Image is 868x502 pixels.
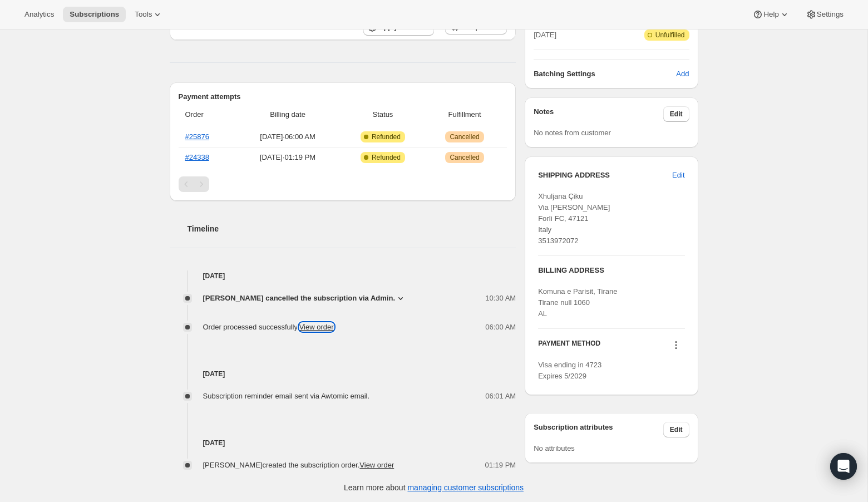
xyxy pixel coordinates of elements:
[538,265,684,276] h3: BILLING ADDRESS
[299,323,334,331] a: View order
[239,131,337,142] span: [DATE] · 06:00 AM
[538,339,600,354] h3: PAYMENT METHOD
[24,10,54,19] span: Analytics
[534,129,611,137] span: No notes from customer
[669,65,696,83] button: Add
[359,461,394,469] a: View order
[239,152,337,163] span: [DATE] · 01:19 PM
[665,166,691,184] button: Edit
[538,361,601,380] span: Visa ending in 4723 Expires 5/2029
[407,483,524,492] a: managing customer subscriptions
[538,287,617,318] span: Komuna e Parisit, Tirane Tirane null 1060 AL
[135,10,152,19] span: Tools
[170,437,516,449] h4: [DATE]
[70,10,119,19] span: Subscriptions
[179,102,236,127] th: Order
[830,453,857,480] div: Open Intercom Messenger
[239,109,337,120] span: Billing date
[170,270,516,282] h4: [DATE]
[63,7,126,22] button: Subscriptions
[179,176,507,192] nav: Pagination
[485,460,516,471] span: 01:19 PM
[203,323,334,331] span: Order processed successfully.
[655,31,685,40] span: Unfulfilled
[676,68,689,80] span: Add
[188,223,516,234] h2: Timeline
[372,153,401,162] span: Refunded
[450,153,479,162] span: Cancelled
[203,293,396,304] span: [PERSON_NAME] cancelled the subscription via Admin.
[746,7,796,22] button: Help
[485,293,516,304] span: 10:30 AM
[170,368,516,380] h4: [DATE]
[203,461,394,469] span: [PERSON_NAME] created the subscription order.
[18,7,61,22] button: Analytics
[763,10,778,19] span: Help
[128,7,170,22] button: Tools
[179,91,507,102] h2: Payment attempts
[372,132,401,141] span: Refunded
[429,109,500,120] span: Fulfillment
[203,293,407,304] button: [PERSON_NAME] cancelled the subscription via Admin.
[485,391,516,402] span: 06:01 AM
[538,192,610,245] span: Xhuljana Çiku Via [PERSON_NAME] Forlì FC, 47121 Italy 3513972072
[534,422,663,437] h3: Subscription attributes
[534,68,676,80] h6: Batching Settings
[799,7,850,22] button: Settings
[534,444,575,452] span: No attributes
[485,322,516,333] span: 06:00 AM
[343,109,422,120] span: Status
[672,170,684,181] span: Edit
[670,425,683,434] span: Edit
[534,29,556,41] span: [DATE]
[450,132,479,141] span: Cancelled
[670,110,683,119] span: Edit
[185,153,209,161] a: #24338
[344,482,524,493] p: Learn more about
[203,392,370,400] span: Subscription reminder email sent via Awtomic email.
[534,106,663,122] h3: Notes
[817,10,844,19] span: Settings
[185,132,209,141] a: #25876
[663,106,689,122] button: Edit
[538,170,672,181] h3: SHIPPING ADDRESS
[663,422,689,437] button: Edit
